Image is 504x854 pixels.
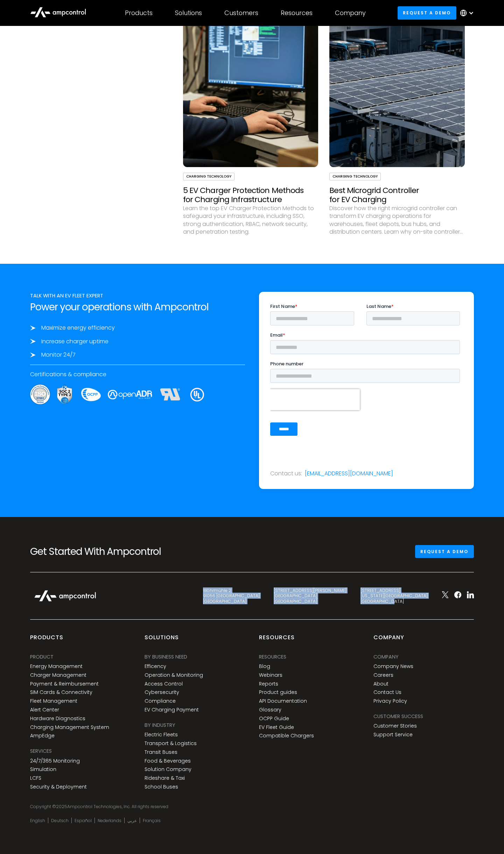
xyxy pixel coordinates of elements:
[145,653,187,661] div: BY BUSINESS NEED
[373,698,407,704] a: Privacy Policy
[145,707,199,713] a: EV Charging Payment
[329,173,381,180] div: Charging Technology
[30,301,245,313] h2: Power your operations with Ampcontrol
[145,672,203,678] a: Operation & Monitoring
[270,303,463,442] iframe: Form 0
[274,588,346,604] div: [STREET_ADDRESS][PERSON_NAME] [GEOGRAPHIC_DATA] [GEOGRAPHIC_DATA]
[30,681,99,687] a: Payment & Reimbursement
[175,9,202,17] div: Solutions
[30,672,86,678] a: Charger Management
[259,634,295,647] div: Resources
[145,689,179,695] a: Cybersecurity
[329,205,465,236] p: Discover how the right microgrid controller can transform EV charging operations for warehouses, ...
[398,6,456,19] a: Request a demo
[30,546,169,558] h2: Get Started With Ampcontrol
[30,707,59,713] a: Alert Center
[281,9,313,17] div: Resources
[373,663,413,669] a: Company News
[145,732,178,738] a: Electric Fleets
[30,698,77,704] a: Fleet Management
[30,818,45,824] a: English
[270,470,302,477] div: Contact us:
[373,653,399,661] div: Company
[183,173,234,180] div: Charging Technology
[373,672,393,678] a: Careers
[125,9,153,17] div: Products
[259,698,307,704] a: API Documentation
[30,766,56,772] a: Simulation
[30,716,85,722] a: Hardware Diagnostics
[415,545,474,558] a: Request a demo
[259,689,297,695] a: Product guides
[30,653,54,661] div: PRODUCT
[360,588,428,604] div: [STREET_ADDRESS] [US_STATE][GEOGRAPHIC_DATA] [GEOGRAPHIC_DATA]
[259,681,278,687] a: Reports
[41,338,108,345] div: Increase charger uptime
[373,712,423,720] div: Customer success
[145,758,191,764] a: Food & Beverages
[30,775,41,781] a: LCFS
[335,9,366,17] div: Company
[373,689,401,695] a: Contact Us
[30,784,87,790] a: Security & Deployment
[51,818,69,824] a: Deutsch
[373,723,417,729] a: Customer Stories
[75,818,92,824] a: Español
[30,586,100,605] img: Ampcontrol Logo
[259,716,289,722] a: OCPP Guide
[30,292,245,299] div: TALK WITH AN EV FLEET EXPERT
[329,186,465,205] h3: Best Microgrid Controller for EV Charging
[143,818,161,824] a: Français
[145,784,178,790] a: School Buses
[56,804,67,810] span: 2025
[373,732,413,738] a: Support Service
[203,588,260,604] div: Wöhrmühle 2 91056 [GEOGRAPHIC_DATA] [GEOGRAPHIC_DATA]
[30,724,109,730] a: Charging Management System
[30,733,55,739] a: AmpEdge
[145,766,191,772] a: Solution Company
[145,721,175,729] div: BY INDUSTRY
[183,186,318,205] h3: 5 EV Charger Protection Methods for Charging Infrastructure
[30,634,63,647] div: products
[259,663,270,669] a: Blog
[41,324,115,332] div: Maximize energy efficiency
[259,653,286,661] div: Resources
[259,707,281,713] a: Glossary
[41,351,76,359] div: Monitor 24/7
[30,804,474,810] div: Copyright © Ampcontrol Technologies, Inc. All rights reserved
[259,733,314,739] a: Compatible Chargers
[145,681,183,687] a: Access Control
[145,749,177,755] a: Transit Buses
[30,663,83,669] a: Energy Management
[145,775,185,781] a: Rideshare & Taxi
[305,470,393,477] a: [EMAIL_ADDRESS][DOMAIN_NAME]
[145,663,166,669] a: Efficency
[373,681,388,687] a: About
[98,818,121,824] a: Nederlands
[145,634,179,647] div: Solutions
[183,205,318,236] p: Learn the top EV Charger Protection Methods to safeguard your infrastructure, including SSO, stro...
[373,634,404,647] div: Company
[224,9,258,17] div: Customers
[127,818,137,824] a: عربي
[145,741,197,746] a: Transport & Logistics
[30,689,92,695] a: SIM Cards & Connectivity
[145,698,176,704] a: Compliance
[30,758,80,764] a: 24/7/365 Monitoring
[30,371,245,378] div: Certifications & compliance
[259,672,282,678] a: Webinars
[30,747,52,755] div: SERVICES
[259,724,294,730] a: EV Fleet Guide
